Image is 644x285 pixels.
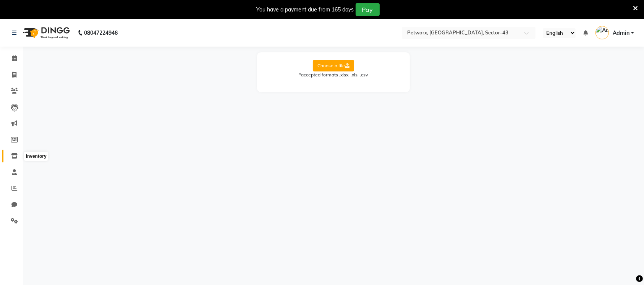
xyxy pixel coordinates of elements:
button: Pay [356,3,380,16]
span: Admin [613,29,629,37]
div: You have a payment due from 165 days [257,6,354,14]
img: Admin [595,26,609,39]
b: 08047224946 [84,22,118,44]
div: *accepted formats .xlsx, .xls, .csv [265,71,402,78]
img: logo [19,22,72,44]
label: Choose a file [313,60,354,71]
div: Inventory [24,152,49,161]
